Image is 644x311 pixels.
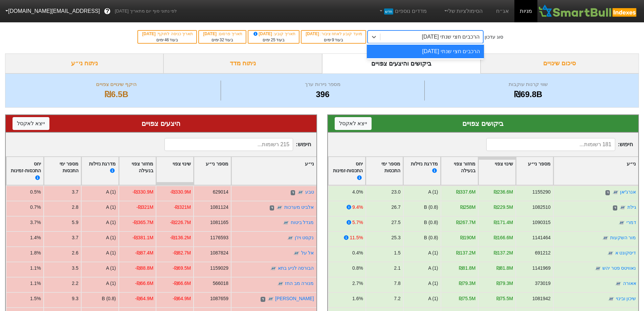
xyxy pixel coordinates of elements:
[493,234,513,241] div: ₪166.6M
[203,31,218,36] span: [DATE]
[106,188,116,196] div: A (1)
[456,188,475,196] div: ₪337.6M
[403,157,440,185] div: Toggle SortBy
[391,219,400,226] div: 27.5
[223,88,422,101] div: 396
[173,249,191,257] div: -₪82.7M
[424,204,438,211] div: B (0.8)
[106,280,116,287] div: A (1)
[115,8,177,15] span: לפי נתוני סוף יום מתאריך [DATE]
[82,157,118,185] div: Toggle SortBy
[616,296,636,301] a: שיכון ובינוי
[194,157,231,185] div: Toggle SortBy
[30,204,41,211] div: 0.7%
[532,265,550,272] div: 1141969
[627,204,636,210] a: גילת
[594,265,601,272] img: tase link
[72,204,78,211] div: 2.8
[493,219,513,226] div: ₪171.4M
[72,249,78,257] div: 2.6
[352,204,363,211] div: 9.4%
[210,265,228,272] div: 1159029
[532,204,550,211] div: 1082510
[30,295,41,302] div: 1.5%
[615,250,636,256] a: דיסקונט א
[102,295,116,302] div: B (0.8)
[132,188,153,196] div: -₪330.9M
[493,204,513,211] div: ₪229.5M
[493,188,513,196] div: ₪236.6M
[426,88,630,101] div: ₪69.8B
[277,281,284,287] img: tase link
[213,280,228,287] div: 566018
[210,295,228,302] div: 1087659
[164,138,293,151] input: 215 רשומות...
[202,37,242,43] div: בעוד ימים
[13,117,49,130] button: ייצא לאקסל
[486,138,615,151] input: 181 רשומות...
[456,219,475,226] div: ₪267.7M
[459,295,475,302] div: ₪75.5M
[174,204,191,211] div: -₪321M
[516,157,553,185] div: Toggle SortBy
[271,38,275,42] span: 25
[210,219,228,226] div: 1081165
[106,234,116,241] div: A (1)
[30,219,41,226] div: 3.7%
[30,188,41,196] div: 0.5%
[391,188,400,196] div: 23.0
[322,53,481,73] div: ביקושים והיצעים צפויים
[352,280,363,287] div: 2.7%
[460,204,475,211] div: ₪258M
[170,188,191,196] div: -₪330.9M
[391,234,400,241] div: 25.3
[612,189,619,196] img: tase link
[305,31,362,37] div: מועד קובע לאחוז ציבור :
[252,37,295,43] div: בעוד ימים
[6,157,43,185] div: Toggle SortBy
[496,295,513,302] div: ₪75.5M
[14,81,219,88] div: היקף שינויים צפויים
[618,220,625,226] img: tase link
[72,295,78,302] div: 9.3
[610,235,636,240] a: מור השקעות
[156,157,193,185] div: Toggle SortBy
[297,189,304,196] img: tase link
[132,219,153,226] div: -₪365.7M
[72,280,78,287] div: 2.2
[394,280,400,287] div: 7.8
[173,265,191,272] div: -₪69.5M
[426,81,630,88] div: שווי קרנות עוקבות
[106,7,109,16] span: ?
[428,188,438,196] div: A (1)
[270,265,277,272] img: tase link
[440,4,486,18] a: הסימולציות שלי
[424,234,438,241] div: B (0.8)
[367,45,484,58] div: הרכבים חצי שנתי [DATE]
[13,118,310,129] div: היצעים צפויים
[532,295,550,302] div: 1081942
[213,188,228,196] div: 629014
[441,157,478,185] div: Toggle SortBy
[493,249,513,257] div: ₪137.2M
[135,280,153,287] div: -₪66.6M
[602,265,636,271] a: נאוויטס פטר יהש
[173,280,191,287] div: -₪66.6M
[84,160,116,182] div: מדרגת נזילות
[141,31,193,37] div: תאריך כניסה לתוקף :
[352,295,363,302] div: 1.6%
[44,157,81,185] div: Toggle SortBy
[14,88,219,101] div: ₪6.5B
[479,157,515,185] div: Toggle SortBy
[72,234,78,241] div: 3.7
[422,33,480,41] div: הרכבים חצי שנתי [DATE]
[276,204,283,211] img: tase link
[486,138,633,151] span: חיפוש :
[5,53,163,73] div: ניתוח ני״ע
[106,219,116,226] div: A (1)
[223,81,422,88] div: מספר ניירות ערך
[537,4,639,18] img: SmartBull
[335,118,632,129] div: ביקושים צפויים
[496,280,513,287] div: ₪79.3M
[170,234,191,241] div: -₪136.2M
